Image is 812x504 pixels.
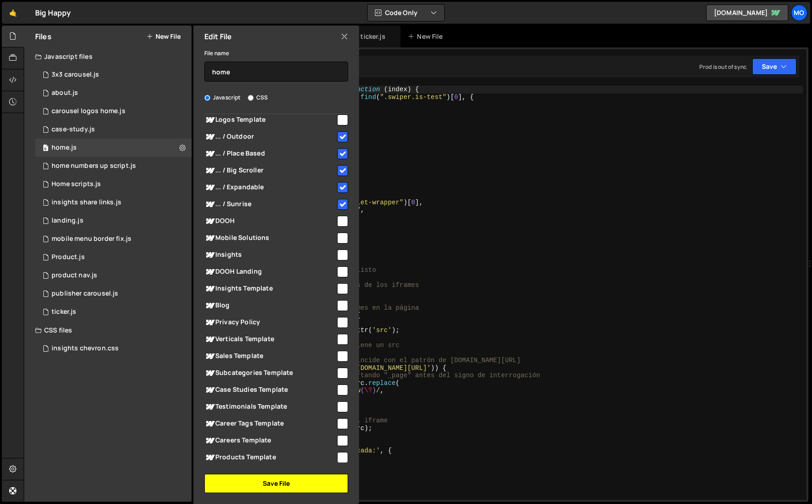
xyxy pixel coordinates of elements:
[204,401,336,412] span: Testimonials Template
[204,334,336,345] span: Verticals Template
[52,290,118,298] div: publisher carousel.js
[204,300,336,311] span: Blog
[204,249,336,260] span: Insights
[204,317,336,328] span: Privacy Policy
[204,351,336,362] span: Sales Template
[24,321,192,339] div: CSS files
[248,95,254,101] input: CSS
[52,89,78,97] div: about.js
[204,95,210,101] input: Javascript
[204,148,336,159] span: ... / Place Based
[204,62,348,82] input: Name
[204,283,336,294] span: Insights Template
[52,162,136,170] div: home numbers up script.js
[204,452,336,463] span: Products Template
[35,193,192,212] div: 10819/43619.js
[204,165,336,176] span: ... / Big Scroller
[52,344,119,353] div: insights chevron.css
[408,32,446,41] div: New File
[791,5,807,21] a: Mo
[204,131,336,142] span: ... / Outdoor
[35,285,192,303] div: 10819/43721.js
[204,93,241,102] label: Javascript
[35,230,192,248] div: 10819/43670.js
[204,418,336,429] span: Career Tags Template
[204,182,336,193] span: ... / Expandable
[204,368,336,379] span: Subcategories Template
[204,114,336,125] span: Logos Template
[52,235,131,243] div: mobile menu border fix.js
[52,217,83,225] div: landing.js
[35,175,192,193] div: 10819/42750.js
[52,253,85,261] div: Product.js
[35,66,192,84] div: 10819/43722.js
[35,248,192,266] div: 10819/26463.js
[360,32,385,41] div: ticker.js
[35,7,71,18] div: Big Happy
[52,198,121,207] div: insights share links.js
[35,31,52,42] h2: Files
[368,5,444,21] button: Code Only
[35,120,192,139] div: 10819/25038.js
[2,2,24,24] a: 🤙
[24,47,192,66] div: Javascript files
[204,384,336,395] span: Case Studies Template
[248,93,268,102] label: CSS
[52,308,76,316] div: ticker.js
[52,107,125,115] div: carousel logos home.js
[35,84,192,102] div: 10819/25031.js
[35,266,192,285] div: 10819/42579.js
[35,303,192,321] div: 10819/43857.js
[204,49,229,58] label: File name
[35,339,192,358] div: 10819/44074.css
[752,58,796,75] button: Save
[204,31,232,42] h2: Edit File
[52,144,77,152] div: home.js
[204,266,336,277] span: DOOH Landing
[204,216,336,227] span: DOOH
[35,157,192,175] div: 10819/44081.js
[204,199,336,210] span: ... / Sunrise
[204,474,348,493] button: Save File
[52,180,101,188] div: Home scripts.js
[43,145,48,152] span: 6
[52,271,97,280] div: product nav.js
[146,33,181,40] button: New File
[699,63,747,71] div: Prod is out of sync
[52,125,95,134] div: case-study.js
[204,435,336,446] span: Careers Template
[52,71,99,79] div: 3x3 carousel.js
[706,5,788,21] a: [DOMAIN_NAME]
[35,139,192,157] div: 10819/24976.js
[35,212,192,230] div: 10819/25151.js
[35,102,192,120] div: 10819/42865.js
[204,233,336,244] span: Mobile Solutions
